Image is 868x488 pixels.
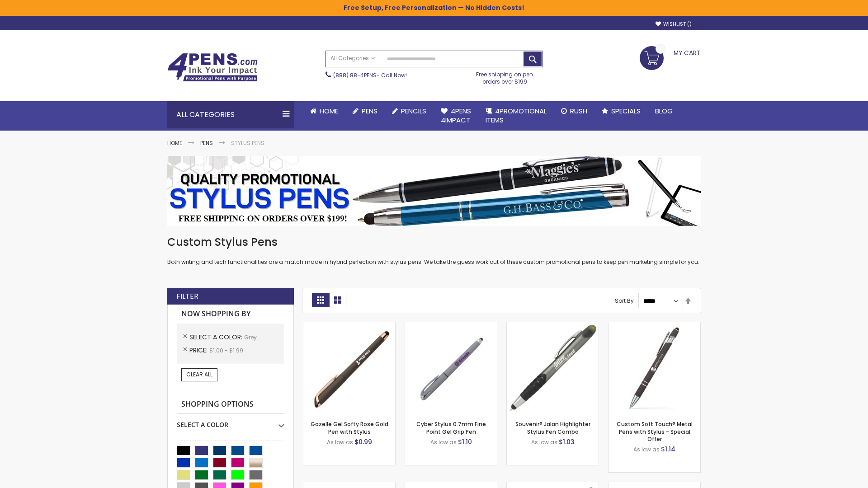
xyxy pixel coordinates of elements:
[609,322,700,329] a: Custom Soft Touch® Metal Pens with Stylus-Grey
[167,156,701,226] img: Stylus Pens
[570,106,587,116] span: Rush
[167,101,294,128] div: All Categories
[486,106,547,125] span: 4PROMOTIONAL ITEMS
[186,371,212,378] span: Clear All
[441,106,471,125] span: 4Pens 4impact
[648,101,680,121] a: Blog
[200,139,213,147] a: Pens
[177,305,284,324] strong: Now Shopping by
[244,333,257,341] span: Grey
[633,446,660,453] span: As low as
[330,55,376,62] span: All Categories
[609,322,700,414] img: Custom Soft Touch® Metal Pens with Stylus-Grey
[515,420,590,435] a: Souvenir® Jalan Highlighter Stylus Pen Combo
[176,291,198,301] strong: Filter
[167,139,182,147] a: Home
[594,101,648,121] a: Specials
[312,293,329,307] strong: Grid
[167,235,701,266] div: Both writing and tech functionalities are a match made in hybrid perfection with stylus pens. We ...
[655,106,673,116] span: Blog
[385,101,434,121] a: Pencils
[303,322,395,414] img: Gazelle Gel Softy Rose Gold Pen with Stylus-Grey
[507,322,599,329] a: Souvenir® Jalan Highlighter Stylus Pen Combo-Grey
[167,235,701,249] h1: Custom Stylus Pens
[320,106,338,116] span: Home
[615,297,634,305] label: Sort By
[467,67,543,85] div: Free shipping on pen orders over $199
[209,347,243,354] span: $1.00 - $1.99
[326,51,380,66] a: All Categories
[311,420,388,435] a: Gazelle Gel Softy Rose Gold Pen with Stylus
[333,71,377,79] a: (888) 88-4PENS
[656,21,692,28] a: Wishlist
[401,106,426,116] span: Pencils
[430,438,457,446] span: As low as
[416,420,486,435] a: Cyber Stylus 0.7mm Fine Point Gel Grip Pen
[507,322,599,414] img: Souvenir® Jalan Highlighter Stylus Pen Combo-Grey
[189,346,209,355] span: Price
[661,445,675,454] span: $1.14
[354,437,372,446] span: $0.99
[458,437,472,446] span: $1.10
[434,101,478,131] a: 4Pens4impact
[345,101,385,121] a: Pens
[611,106,641,116] span: Specials
[617,420,693,442] a: Custom Soft Touch® Metal Pens with Stylus - Special Offer
[559,437,575,446] span: $1.03
[531,438,557,446] span: As low as
[333,71,407,79] span: - Call Now!
[405,322,497,414] img: Cyber Stylus 0.7mm Fine Point Gel Grip Pen-Grey
[189,333,244,342] span: Select A Color
[303,101,345,121] a: Home
[177,414,284,429] div: Select A Color
[362,106,377,116] span: Pens
[231,139,264,147] strong: Stylus Pens
[478,101,554,131] a: 4PROMOTIONALITEMS
[303,322,395,329] a: Gazelle Gel Softy Rose Gold Pen with Stylus-Grey
[327,438,353,446] span: As low as
[405,322,497,329] a: Cyber Stylus 0.7mm Fine Point Gel Grip Pen-Grey
[554,101,594,121] a: Rush
[181,368,217,381] a: Clear All
[167,53,258,82] img: 4Pens Custom Pens and Promotional Products
[177,395,284,414] strong: Shopping Options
